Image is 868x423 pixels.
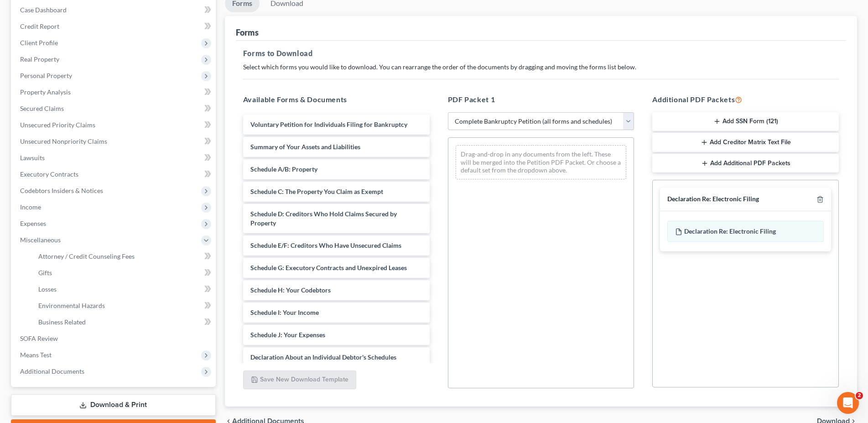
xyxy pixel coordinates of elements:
[667,195,759,204] div: Declaration Re: Electronic Filing
[20,154,45,162] span: Lawsuits
[20,39,58,47] span: Client Profile
[20,104,64,112] span: Secured Claims
[250,353,396,361] span: Declaration About an Individual Debtor's Schedules
[13,117,216,133] a: Unsecured Priority Claims
[20,187,103,194] span: Codebtors Insiders & Notices
[13,150,216,166] a: Lawsuits
[250,286,331,294] span: Schedule H: Your Codebtors
[652,112,839,131] button: Add SSN Form (121)
[38,302,105,309] span: Environmental Hazards
[837,392,859,414] iframe: Intercom live chat
[20,88,71,96] span: Property Analysis
[31,265,216,281] a: Gifts
[20,121,95,129] span: Unsecured Priority Claims
[11,394,216,416] a: Download & Print
[20,219,46,227] span: Expenses
[236,27,259,38] div: Forms
[20,334,58,342] span: SOFA Review
[250,331,325,339] span: Schedule J: Your Expenses
[13,330,216,347] a: SOFA Review
[20,170,78,178] span: Executory Contracts
[243,63,839,72] p: Select which forms you would like to download. You can rearrange the order of the documents by dr...
[20,351,52,359] span: Means Test
[456,145,627,179] div: Drag-and-drop in any documents from the left. These will be merged into the Petition PDF Packet. ...
[250,308,319,316] span: Schedule I: Your Income
[31,248,216,265] a: Attorney / Credit Counseling Fees
[652,154,839,173] button: Add Additional PDF Packets
[38,269,52,277] span: Gifts
[250,241,401,249] span: Schedule E/F: Creditors Who Have Unsecured Claims
[38,285,57,293] span: Losses
[250,165,317,173] span: Schedule A/B: Property
[20,137,107,145] span: Unsecured Nonpriority Claims
[38,318,86,326] span: Business Related
[652,133,839,152] button: Add Creditor Matrix Text File
[31,298,216,314] a: Environmental Hazards
[13,166,216,183] a: Executory Contracts
[20,203,41,211] span: Income
[20,236,61,244] span: Miscellaneous
[243,48,839,59] h5: Forms to Download
[13,100,216,117] a: Secured Claims
[250,143,360,151] span: Summary of Your Assets and Liabilities
[20,22,59,30] span: Credit Report
[20,6,67,14] span: Case Dashboard
[13,133,216,150] a: Unsecured Nonpriority Claims
[243,94,430,105] h5: Available Forms & Documents
[20,367,84,375] span: Additional Documents
[31,281,216,298] a: Losses
[856,392,863,399] span: 2
[38,252,135,260] span: Attorney / Credit Counseling Fees
[13,84,216,100] a: Property Analysis
[448,94,634,105] h5: PDF Packet 1
[31,314,216,330] a: Business Related
[243,371,356,390] button: Save New Download Template
[20,55,59,63] span: Real Property
[250,210,397,227] span: Schedule D: Creditors Who Hold Claims Secured by Property
[684,227,776,235] span: Declaration Re: Electronic Filing
[20,72,72,79] span: Personal Property
[250,264,407,272] span: Schedule G: Executory Contracts and Unexpired Leases
[652,94,839,105] h5: Additional PDF Packets
[13,2,216,18] a: Case Dashboard
[250,120,407,128] span: Voluntary Petition for Individuals Filing for Bankruptcy
[250,188,383,195] span: Schedule C: The Property You Claim as Exempt
[13,18,216,35] a: Credit Report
